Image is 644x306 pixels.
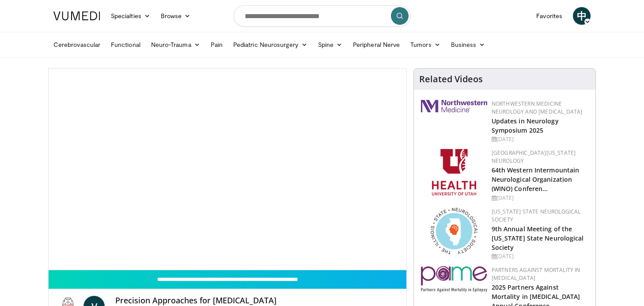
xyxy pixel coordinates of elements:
[492,166,580,193] a: 64th Western Intermountain Neurological Organization (WINO) Conferen…
[146,36,205,54] a: Neuro-Trauma
[421,266,487,292] img: eb8b354f-837c-42f6-ab3d-1e8ded9eaae7.png.150x105_q85_autocrop_double_scale_upscale_version-0.2.png
[115,296,399,306] h4: Precision Approaches for [MEDICAL_DATA]
[405,36,446,54] a: Tumors
[431,208,477,254] img: 71a8b48c-8850-4916-bbdd-e2f3ccf11ef9.png.150x105_q85_autocrop_double_scale_upscale_version-0.2.png
[348,36,405,54] a: Peripheral Nerve
[155,7,196,25] a: Browse
[421,100,487,112] img: 2a462fb6-9365-492a-ac79-3166a6f924d8.png.150x105_q85_autocrop_double_scale_upscale_version-0.2.jpg
[492,149,576,164] a: [GEOGRAPHIC_DATA][US_STATE] Neurology
[492,225,584,252] a: 9th Annual Meeting of the [US_STATE] State Neurological Society
[419,74,483,84] h4: Related Videos
[492,100,583,115] a: Northwestern Medicine Neurology and [MEDICAL_DATA]
[573,7,591,25] a: 中
[492,266,580,282] a: Partners Against Mortality in [MEDICAL_DATA]
[446,36,491,54] a: Business
[313,36,348,54] a: Spine
[49,69,406,270] video-js: Video Player
[531,7,568,25] a: Favorites
[106,7,155,25] a: Specialties
[228,36,313,54] a: Pediatric Neurosurgery
[205,36,228,54] a: Pain
[48,36,106,54] a: Cerebrovascular
[106,36,146,54] a: Functional
[432,149,476,195] img: f6362829-b0a3-407d-a044-59546adfd345.png.150x105_q85_autocrop_double_scale_upscale_version-0.2.png
[492,117,559,134] a: Updates in Neurology Symposium 2025
[53,11,100,20] img: VuMedi Logo
[234,5,410,27] input: Search topics, interventions
[492,194,588,202] div: [DATE]
[492,208,581,223] a: [US_STATE] State Neurological Society
[492,252,588,260] div: [DATE]
[492,135,588,143] div: [DATE]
